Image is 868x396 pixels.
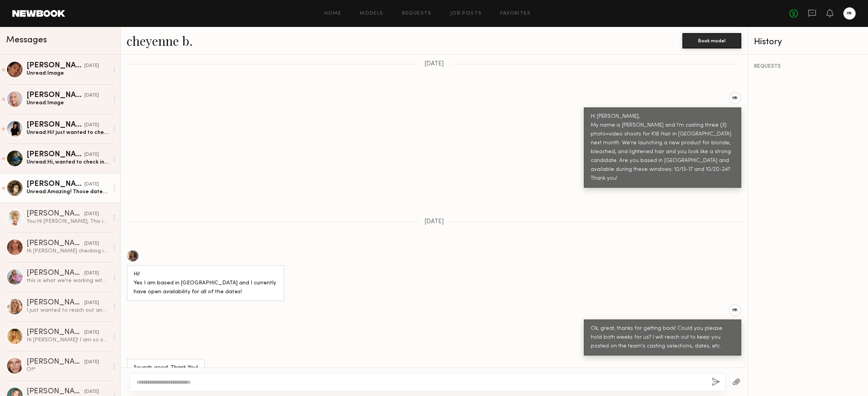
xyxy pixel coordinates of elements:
div: I just wanted to reach out and let you know that I actually received the this job offer also thro... [27,307,109,314]
div: Hi [PERSON_NAME] checking in regarding the job lmk if you have any news for me as I keep getting ... [27,247,109,255]
div: [DATE] [84,270,99,277]
a: Favorites [500,11,531,16]
div: Ok, great, thanks for getting back! Could you please hold both weeks for us? I will reach out to ... [591,324,734,351]
div: Hi [PERSON_NAME], My name is [PERSON_NAME] and I'm casting three (3) photo+video shoots for K18 H... [591,112,734,183]
div: [DATE] [84,388,99,396]
a: Job Posts [450,11,482,16]
div: [PERSON_NAME] [27,240,84,247]
div: Unread: Image [27,99,109,107]
div: [PERSON_NAME] [27,62,84,70]
div: [DATE] [84,359,99,366]
div: Unread: Hi, wanted to check in and see if you’re still interested in working with me on the upcom... [27,159,109,166]
div: [PERSON_NAME] [27,210,84,218]
div: [DATE] [84,151,99,159]
div: [DATE] [84,240,99,247]
div: You: Hi [PERSON_NAME], This is JC from K18 Hair. We came across your profile and wanted to reach ... [27,218,109,225]
div: [DATE] [84,211,99,218]
span: [DATE] [424,61,444,67]
a: Requests [402,11,432,16]
div: [DATE] [84,299,99,307]
a: Models [360,11,383,16]
div: [DATE] [84,62,99,70]
div: [DATE] [84,92,99,99]
div: Unread: Hi! just wanted to check if the team has decided on final selects. I’m being asked about ... [27,129,109,136]
div: [PERSON_NAME] [27,329,84,336]
span: Messages [6,36,47,45]
div: [PERSON_NAME] [27,358,84,366]
div: History [754,38,862,47]
div: Sounds good, Thank You! [134,364,198,373]
div: [DATE] [84,329,99,336]
div: Hi! Yes I am based in [GEOGRAPHIC_DATA] and I currently have open availability for all of the dates! [134,270,277,297]
div: [PERSON_NAME] [27,92,84,99]
div: Unread: Image [27,70,109,77]
div: Hi [PERSON_NAME]! I am so sorry for not following up after I said I would, that’s entirely my fau... [27,336,109,344]
div: [PERSON_NAME] [27,180,84,188]
button: Book model [682,33,741,48]
div: [PERSON_NAME] [27,388,84,396]
div: this is what we’re working with! it’s appearing a bit darker but this is the just of my current c... [27,277,109,284]
div: [DATE] [84,122,99,129]
div: Unread: Amazing! Those dates still work currently. I’m actually getting it touched up right now s... [27,188,109,195]
div: [PERSON_NAME] [27,121,84,129]
div: [PERSON_NAME] [27,299,84,307]
div: [PERSON_NAME] [27,269,84,277]
div: REQUESTS [754,64,862,69]
div: [DATE] [84,181,99,188]
a: Book model [682,37,741,43]
span: [DATE] [424,219,444,225]
a: Home [324,11,342,16]
a: cheyenne b. [127,32,193,49]
div: [PERSON_NAME] [27,151,84,159]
